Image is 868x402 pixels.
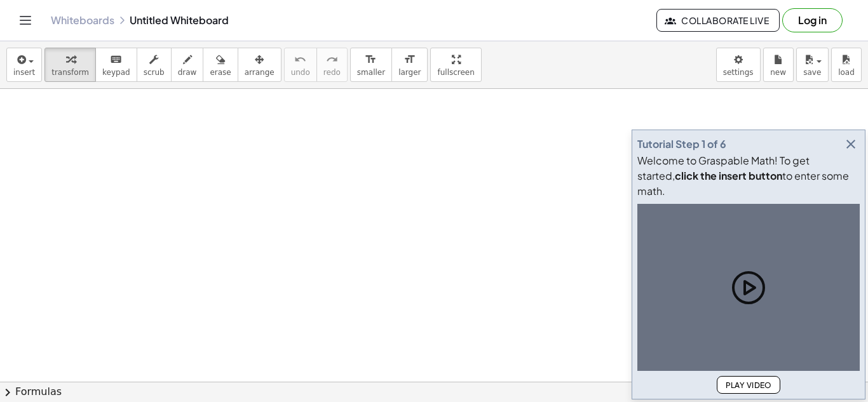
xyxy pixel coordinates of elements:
button: Log in [782,8,843,32]
span: smaller [357,68,385,77]
i: format_size [403,52,416,67]
span: new [770,68,786,77]
span: draw [178,68,197,77]
span: undo [291,68,310,77]
span: keypad [102,68,130,77]
button: keyboardkeypad [95,48,137,82]
span: Collaborate Live [667,15,769,26]
button: fullscreen [430,48,481,82]
i: redo [326,52,338,67]
div: Welcome to Graspable Math! To get started, to enter some math. [637,153,860,199]
button: Toggle navigation [15,10,36,30]
button: arrange [238,48,281,82]
button: undoundo [284,48,317,82]
span: scrub [144,68,165,77]
span: insert [13,68,35,77]
span: Play Video [725,380,772,390]
button: load [831,48,862,82]
span: transform [51,68,89,77]
div: Tutorial Step 1 of 6 [637,137,726,152]
span: settings [723,68,754,77]
button: erase [203,48,238,82]
button: scrub [137,48,172,82]
span: load [838,68,855,77]
span: larger [398,68,421,77]
button: settings [716,48,761,82]
i: undo [294,52,306,67]
i: keyboard [110,52,122,67]
i: format_size [365,52,377,67]
a: Whiteboards [51,14,114,27]
span: arrange [245,68,275,77]
span: erase [210,68,231,77]
span: redo [323,68,341,77]
span: fullscreen [437,68,474,77]
button: format_sizelarger [391,48,428,82]
button: Collaborate Live [656,9,780,32]
b: click the insert button [675,169,782,182]
button: redoredo [316,48,348,82]
button: draw [171,48,204,82]
button: new [763,48,794,82]
button: Play Video [717,376,780,394]
span: save [803,68,821,77]
button: save [796,48,829,82]
button: format_sizesmaller [350,48,392,82]
button: insert [6,48,42,82]
button: transform [44,48,96,82]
